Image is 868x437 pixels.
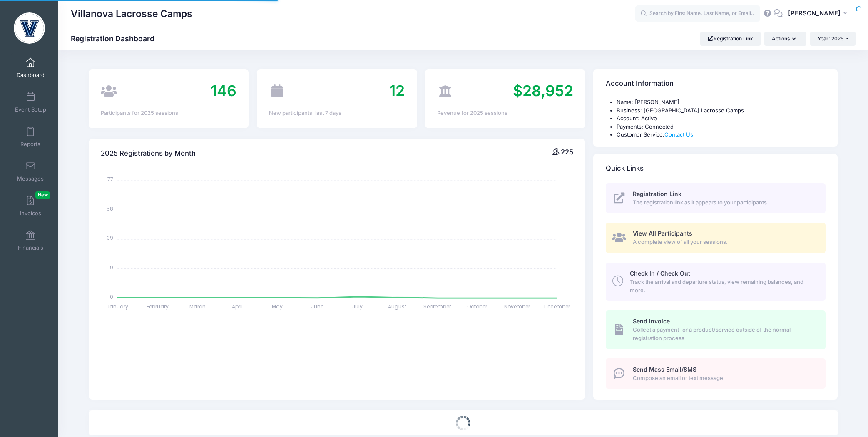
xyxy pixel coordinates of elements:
tspan: December [544,303,570,310]
span: Track the arrival and departure status, view remaining balances, and more. [630,278,816,294]
a: Event Setup [11,88,50,117]
a: Send Mass Email/SMS Compose an email or text message. [606,358,826,389]
a: Check In / Check Out Track the arrival and departure status, view remaining balances, and more. [606,263,826,301]
h4: 2025 Registrations by Month [101,142,196,165]
span: New [35,191,50,199]
tspan: 58 [107,205,113,212]
tspan: July [352,303,363,310]
a: View All Participants A complete view of all your sessions. [606,223,826,253]
a: Registration Link [700,32,761,46]
img: Villanova Lacrosse Camps [14,12,45,44]
button: [PERSON_NAME] [783,4,856,23]
div: Revenue for 2025 sessions [437,109,573,117]
a: Dashboard [11,53,50,82]
span: 146 [211,82,236,100]
tspan: February [147,303,169,310]
tspan: 39 [107,234,113,241]
div: Participants for 2025 sessions [101,109,236,117]
tspan: November [504,303,530,310]
span: [PERSON_NAME] [788,9,841,18]
span: Financials [18,244,43,251]
a: Messages [11,157,50,186]
span: Dashboard [17,72,45,79]
a: Contact Us [664,131,693,138]
span: 12 [389,82,405,100]
li: Payments: Connected [617,123,826,131]
a: InvoicesNew [11,191,50,221]
tspan: October [467,303,487,310]
span: Year: 2025 [818,35,843,42]
input: Search by First Name, Last Name, or Email... [635,5,760,22]
a: Financials [11,226,50,255]
span: Check In / Check Out [630,270,690,277]
h1: Villanova Lacrosse Camps [71,4,192,23]
a: Reports [11,122,50,151]
h4: Account Information [606,72,674,96]
tspan: August [388,303,406,310]
tspan: March [189,303,206,310]
span: Send Invoice [633,318,670,325]
button: Actions [764,32,806,46]
tspan: April [232,303,243,310]
button: Year: 2025 [810,32,856,46]
span: The registration link as it appears to your participants. [633,199,816,207]
span: Reports [20,141,40,148]
tspan: May [272,303,283,310]
a: Registration Link The registration link as it appears to your participants. [606,183,826,214]
span: Collect a payment for a product/service outside of the normal registration process [633,326,816,342]
span: Compose an email or text message. [633,374,816,382]
span: Messages [17,175,44,182]
tspan: September [423,303,451,310]
tspan: January [107,303,128,310]
tspan: 0 [110,293,113,300]
div: New participants: last 7 days [269,109,405,117]
tspan: 19 [108,264,113,271]
li: Account: Active [617,114,826,123]
span: 225 [561,148,573,156]
tspan: 77 [107,176,113,183]
li: Name: [PERSON_NAME] [617,98,826,107]
li: Customer Service: [617,131,826,139]
a: Send Invoice Collect a payment for a product/service outside of the normal registration process [606,310,826,349]
span: $28,952 [513,82,573,100]
span: View All Participants [633,230,692,237]
h4: Quick Links [606,156,644,180]
span: Invoices [20,210,41,217]
span: Send Mass Email/SMS [633,366,696,373]
span: Event Setup [15,106,46,113]
li: Business: [GEOGRAPHIC_DATA] Lacrosse Camps [617,107,826,115]
tspan: June [311,303,323,310]
h1: Registration Dashboard [71,34,162,43]
span: A complete view of all your sessions. [633,238,816,246]
span: Registration Link [633,190,681,197]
